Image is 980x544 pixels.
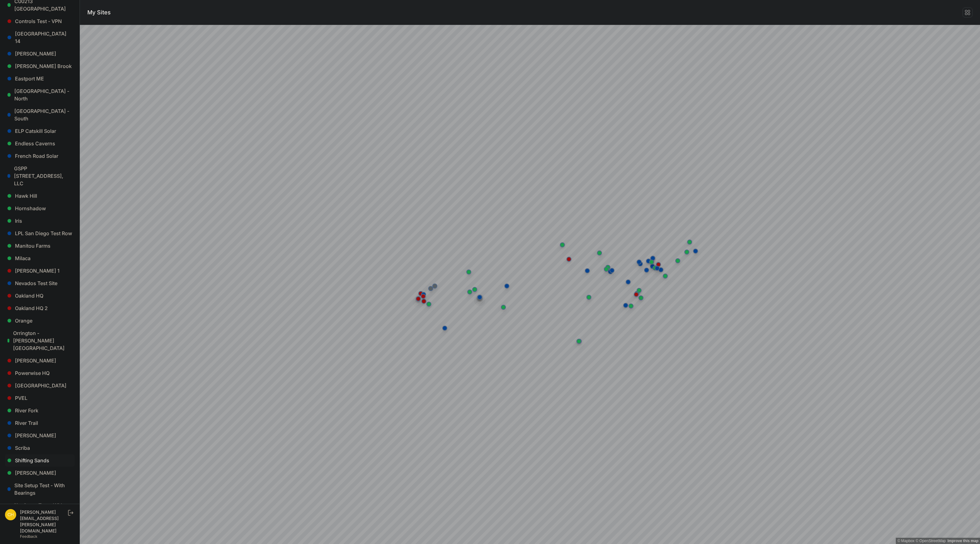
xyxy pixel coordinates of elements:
a: PVEL [5,392,75,404]
a: Oakland HQ 2 [5,302,75,314]
div: Map marker [602,261,614,274]
a: Orrington - [PERSON_NAME][GEOGRAPHIC_DATA] [5,327,75,354]
a: Oakland HQ [5,289,75,302]
a: [PERSON_NAME] [5,467,75,479]
div: Map marker [473,291,486,304]
a: Mapbox [897,539,915,543]
div: Map marker [681,246,693,258]
div: Map marker [630,288,643,301]
div: Map marker [463,286,476,298]
div: Map marker [429,280,441,292]
div: Map marker [563,253,575,265]
div: Map marker [606,264,618,277]
a: LPL San Diego Test Row [5,227,75,240]
a: [GEOGRAPHIC_DATA] - South [5,105,75,125]
a: [GEOGRAPHIC_DATA] 14 [5,27,75,47]
div: Map marker [463,266,475,278]
a: [PERSON_NAME] Brook [5,60,75,72]
div: Map marker [425,282,437,295]
a: [PERSON_NAME] [5,47,75,60]
div: Map marker [619,299,632,312]
div: Map marker [640,264,653,276]
a: Hornshadow [5,202,75,215]
a: [GEOGRAPHIC_DATA] [5,379,75,392]
div: Map marker [556,239,569,251]
div: [PERSON_NAME][EMAIL_ADDRESS][PERSON_NAME][DOMAIN_NAME] [20,509,67,534]
div: Map marker [501,280,513,292]
a: [PERSON_NAME] [5,429,75,442]
a: Hawk Hill [5,190,75,202]
div: Map marker [622,276,634,288]
a: Milaca [5,252,75,265]
a: Feedback [20,534,37,539]
div: Map marker [600,263,613,275]
div: Map marker [497,301,510,313]
a: GSPP [STREET_ADDRESS], LLC [5,162,75,190]
a: ELP Catskill Solar [5,125,75,137]
a: Scriba [5,442,75,454]
a: Powerwise HQ [5,367,75,379]
a: Nevados Test Site [5,277,75,289]
div: Map marker [412,293,425,305]
div: Map marker [683,236,696,248]
div: Map marker [633,284,645,297]
a: French Road Solar [5,150,75,162]
a: Manitou Farms [5,240,75,252]
div: Map marker [417,290,429,303]
div: Map marker [415,287,427,300]
a: Orange [5,314,75,327]
a: [PERSON_NAME] [5,354,75,367]
div: Map marker [631,287,643,300]
h1: My Sites [87,8,111,17]
a: Site Setup Test - Without Bearings (actually) [5,499,75,519]
a: OpenStreetMap [915,539,946,543]
a: Mapbox logo [82,535,109,542]
a: [PERSON_NAME] 1 [5,265,75,277]
img: chris.young@nevados.solar [5,509,16,520]
div: Map marker [583,291,595,304]
div: Map marker [645,256,658,268]
div: Map marker [642,255,655,267]
a: Map feedback [948,539,978,543]
div: Map marker [593,247,606,259]
div: Map marker [468,283,481,296]
div: Map marker [417,288,430,301]
a: Shifting Sands [5,454,75,467]
div: Map marker [581,265,594,277]
div: Map marker [439,322,451,334]
div: Map marker [633,256,645,268]
div: Map marker [659,270,672,282]
div: Map marker [689,245,702,257]
a: [GEOGRAPHIC_DATA] - North [5,85,75,105]
div: Map marker [651,262,663,274]
canvas: Map [80,25,980,544]
a: Eastport ME [5,72,75,85]
div: Map marker [652,258,665,271]
a: River Fork [5,404,75,417]
a: Controls Test - VPN [5,15,75,27]
a: Site Setup Test - With Bearings [5,479,75,499]
div: Map marker [647,252,659,265]
a: River Trail [5,417,75,429]
div: Map marker [672,255,684,267]
div: Map marker [625,300,637,312]
a: Endless Caverns [5,137,75,150]
div: Map marker [573,335,585,347]
a: Iris [5,215,75,227]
